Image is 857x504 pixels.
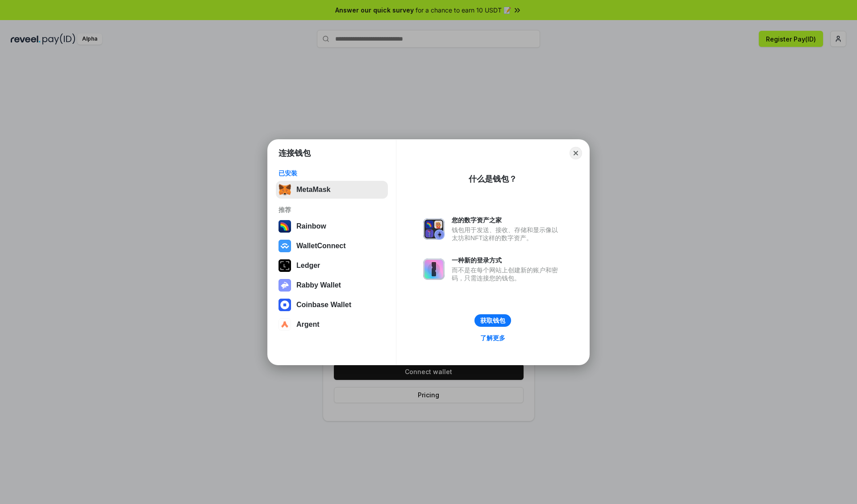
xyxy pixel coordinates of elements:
[452,216,562,224] div: 您的数字资产之家
[480,317,505,325] div: 获取钱包
[279,299,291,311] img: svg+xml,%3Csvg%20width%3D%2228%22%20height%3D%2228%22%20viewBox%3D%220%200%2028%2028%22%20fill%3D...
[276,276,388,294] button: Rabby Wallet
[276,217,388,235] button: Rainbow
[279,169,385,177] div: 已安装
[475,332,511,344] a: 了解更多
[276,237,388,255] button: WalletConnect
[296,186,330,194] div: MetaMask
[296,321,320,329] div: Argent
[469,174,517,184] div: 什么是钱包？
[423,218,445,240] img: svg+xml,%3Csvg%20xmlns%3D%22http%3A%2F%2Fwww.w3.org%2F2000%2Fsvg%22%20fill%3D%22none%22%20viewBox...
[474,314,511,327] button: 获取钱包
[276,316,388,333] button: Argent
[279,183,291,196] img: svg+xml,%3Csvg%20fill%3D%22none%22%20height%3D%2233%22%20viewBox%3D%220%200%2035%2033%22%20width%...
[279,240,291,252] img: svg+xml,%3Csvg%20width%3D%2228%22%20height%3D%2228%22%20viewBox%3D%220%200%2028%2028%22%20fill%3D...
[296,222,326,230] div: Rainbow
[296,301,351,309] div: Coinbase Wallet
[570,147,582,159] button: Close
[276,296,388,314] button: Coinbase Wallet
[279,206,385,214] div: 推荐
[296,281,341,289] div: Rabby Wallet
[452,256,562,264] div: 一种新的登录方式
[279,318,291,331] img: svg+xml,%3Csvg%20width%3D%2228%22%20height%3D%2228%22%20viewBox%3D%220%200%2028%2028%22%20fill%3D...
[279,279,291,292] img: svg+xml,%3Csvg%20xmlns%3D%22http%3A%2F%2Fwww.w3.org%2F2000%2Fsvg%22%20fill%3D%22none%22%20viewBox...
[423,258,445,280] img: svg+xml,%3Csvg%20xmlns%3D%22http%3A%2F%2Fwww.w3.org%2F2000%2Fsvg%22%20fill%3D%22none%22%20viewBox...
[276,181,388,199] button: MetaMask
[296,242,346,250] div: WalletConnect
[279,259,291,272] img: svg+xml,%3Csvg%20xmlns%3D%22http%3A%2F%2Fwww.w3.org%2F2000%2Fsvg%22%20width%3D%2228%22%20height%3...
[279,220,291,233] img: svg+xml,%3Csvg%20width%3D%22120%22%20height%3D%22120%22%20viewBox%3D%220%200%20120%20120%22%20fil...
[452,266,562,282] div: 而不是在每个网站上创建新的账户和密码，只需连接您的钱包。
[296,262,320,270] div: Ledger
[452,226,562,242] div: 钱包用于发送、接收、存储和显示像以太坊和NFT这样的数字资产。
[279,148,311,158] h1: 连接钱包
[480,334,505,342] div: 了解更多
[276,257,388,275] button: Ledger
